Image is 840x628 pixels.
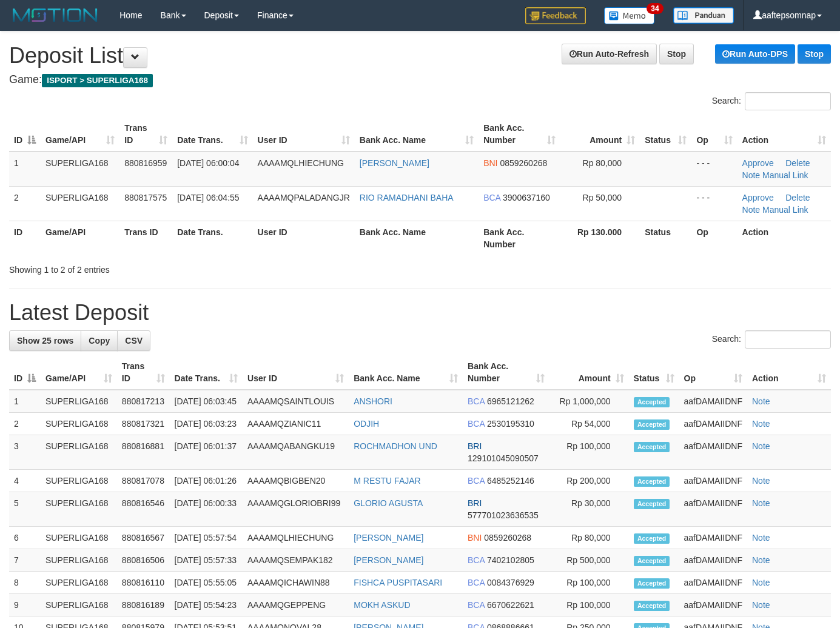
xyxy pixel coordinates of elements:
th: Game/API: activate to sort column ascending [41,117,119,152]
th: Bank Acc. Number [479,221,560,255]
td: [DATE] 06:03:45 [170,390,243,413]
a: Stop [798,44,831,64]
span: Copy 0084376929 to clipboard [487,578,534,587]
a: ANSHORI [354,396,392,406]
span: Rp 80,000 [583,158,622,168]
a: Note [752,476,770,486]
a: M RESTU FAJAR [354,476,420,486]
input: Search: [745,330,831,349]
td: AAAAMQBIGBEN20 [243,470,349,492]
span: AAAAMQPALADANGJR [258,193,350,202]
a: Note [742,170,761,180]
span: Copy [89,336,110,346]
th: Op: activate to sort column ascending [691,117,737,152]
th: Amount: activate to sort column ascending [560,117,640,152]
td: aafDAMAIIDNF [679,572,747,594]
h4: Game: [9,74,831,86]
th: Date Trans. [172,221,252,255]
td: SUPERLIGA168 [41,413,117,435]
span: Accepted [634,601,670,611]
a: Manual Link [762,170,808,180]
span: 880816959 [124,158,167,168]
img: MOTION_logo.png [9,6,101,24]
span: Accepted [634,499,670,509]
td: 880817321 [117,413,170,435]
td: AAAAMQLHIECHUNG [243,527,349,549]
span: ISPORT > SUPERLIGA168 [42,74,153,87]
td: 4 [9,470,41,492]
td: AAAAMQABANGKU19 [243,435,349,470]
td: [DATE] 05:57:54 [170,527,243,549]
a: [PERSON_NAME] [354,533,423,543]
th: Action: activate to sort column ascending [738,117,831,152]
a: Approve [742,193,774,202]
a: GLORIO AGUSTA [354,498,423,508]
td: 2 [9,186,41,221]
span: Copy 2530195310 to clipboard [487,419,534,429]
h1: Latest Deposit [9,301,831,325]
td: AAAAMQSEMPAK182 [243,549,349,572]
td: AAAAMQSAINTLOUIS [243,390,349,413]
span: Accepted [634,556,670,566]
span: BCA [468,419,485,429]
span: Accepted [634,397,670,407]
th: Op [691,221,737,255]
span: AAAAMQLHIECHUNG [258,158,344,168]
th: Rp 130.000 [560,221,640,255]
th: Action [738,221,831,255]
td: Rp 100,000 [549,435,629,470]
a: RIO RAMADHANI BAHA [360,193,454,202]
a: Manual Link [762,205,808,215]
span: 34 [647,3,663,14]
th: ID: activate to sort column descending [9,117,41,152]
span: BRI [468,498,482,508]
a: Note [742,205,761,215]
span: Copy 0859260268 to clipboard [500,158,547,168]
th: Bank Acc. Name: activate to sort column ascending [349,355,463,390]
td: 880816189 [117,594,170,616]
td: [DATE] 06:03:23 [170,413,243,435]
th: Status: activate to sort column ascending [640,117,691,152]
label: Search: [712,92,831,110]
span: Accepted [634,419,670,430]
td: Rp 200,000 [549,470,629,492]
span: Copy 3900637160 to clipboard [503,193,550,202]
span: Copy 129101045090507 to clipboard [468,453,539,463]
td: AAAAMQGLORIOBRI99 [243,492,349,527]
td: [DATE] 06:00:33 [170,492,243,527]
td: aafDAMAIIDNF [679,413,747,435]
th: Bank Acc. Number: activate to sort column ascending [463,355,549,390]
a: [PERSON_NAME] [354,555,423,565]
th: Trans ID: activate to sort column ascending [117,355,170,390]
td: 8 [9,572,41,594]
a: Run Auto-Refresh [562,44,657,64]
a: CSV [117,330,150,351]
td: SUPERLIGA168 [41,435,117,470]
span: Show 25 rows [17,336,73,346]
td: Rp 100,000 [549,594,629,616]
td: SUPERLIGA168 [41,186,119,221]
span: Copy 7402102805 to clipboard [487,555,534,565]
td: [DATE] 05:54:23 [170,594,243,616]
img: panduan.png [673,7,734,24]
span: Rp 50,000 [583,193,622,202]
span: CSV [125,336,143,346]
td: aafDAMAIIDNF [679,527,747,549]
a: Note [752,419,770,429]
td: aafDAMAIIDNF [679,549,747,572]
td: [DATE] 05:55:05 [170,572,243,594]
th: ID: activate to sort column descending [9,355,41,390]
td: SUPERLIGA168 [41,572,117,594]
th: Op: activate to sort column ascending [679,355,747,390]
td: aafDAMAIIDNF [679,435,747,470]
td: AAAAMQICHAWIN88 [243,572,349,594]
span: BCA [468,396,485,406]
td: 880816110 [117,572,170,594]
th: User ID: activate to sort column ascending [243,355,349,390]
td: aafDAMAIIDNF [679,470,747,492]
td: SUPERLIGA168 [41,527,117,549]
a: Show 25 rows [9,330,81,351]
a: Note [752,578,770,587]
th: User ID [253,221,355,255]
th: Date Trans.: activate to sort column ascending [170,355,243,390]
